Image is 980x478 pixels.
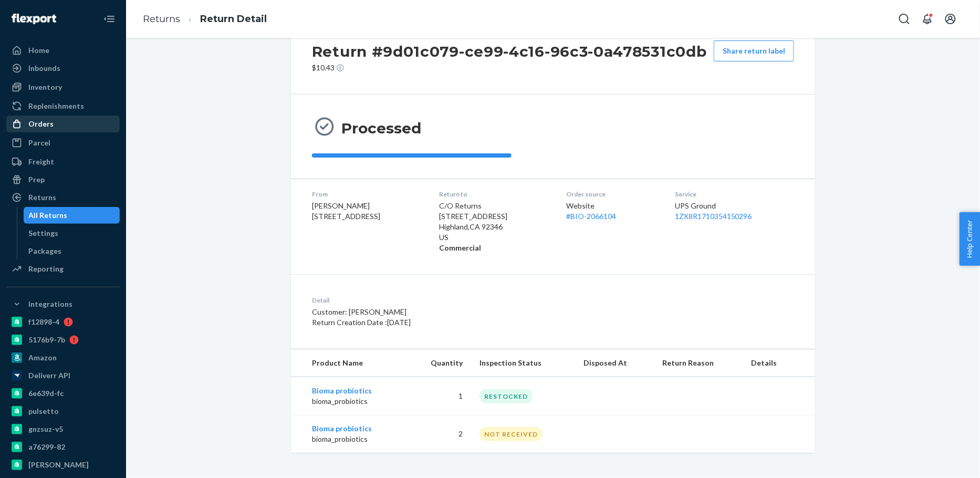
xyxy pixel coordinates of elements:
[960,212,980,266] button: Help Center
[28,317,59,327] div: f12898-4
[28,370,70,381] div: Deliverr API
[439,232,549,243] p: US
[940,8,961,29] button: Open account menu
[6,153,120,170] a: Freight
[6,367,120,384] a: Deliverr API
[312,40,707,63] h2: Return #9d01c079-ce99-4c16-96c3-0a478531c0db
[675,201,716,210] span: UPS Ground
[28,192,56,203] div: Returns
[312,63,707,73] p: $10.43
[6,385,120,402] a: 6e639d-fc
[6,403,120,420] a: pulsetto
[6,189,120,206] a: Returns
[341,119,421,138] h3: Processed
[28,63,60,74] div: Inbounds
[143,13,180,25] a: Returns
[566,190,658,199] dt: Order source
[312,190,422,199] dt: From
[6,331,120,348] a: 5176b9-7b
[575,349,654,377] th: Disposed At
[28,335,65,345] div: 5176b9-7b
[6,116,120,132] a: Orders
[28,406,59,417] div: pulsetto
[28,388,64,399] div: 6e639d-fc
[675,212,752,221] a: 1ZX8R1710354150296
[28,45,49,56] div: Home
[312,317,602,328] p: Return Creation Date : [DATE]
[28,299,72,309] div: Integrations
[6,134,120,151] a: Parcel
[6,439,120,455] a: a76299-82
[6,42,120,59] a: Home
[714,40,794,61] button: Share return label
[566,201,658,222] div: Website
[28,460,89,470] div: [PERSON_NAME]
[28,138,50,148] div: Parcel
[6,60,120,77] a: Inbounds
[28,442,65,452] div: a76299-82
[439,190,549,199] dt: Return to
[28,424,63,434] div: gnzsuz-v5
[6,261,120,277] a: Reporting
[312,424,372,433] a: Bioma probiotics
[291,349,408,377] th: Product Name
[479,389,533,403] div: RESTOCKED
[408,377,471,415] td: 1
[24,225,120,242] a: Settings
[917,8,938,29] button: Open notifications
[28,119,54,129] div: Orders
[479,427,543,441] div: NOT RECEIVED
[312,201,380,221] span: [PERSON_NAME] [STREET_ADDRESS]
[312,386,372,395] a: Bioma probiotics
[28,82,62,92] div: Inventory
[312,396,399,407] p: bioma_probiotics
[28,352,57,363] div: Amazon
[312,307,602,317] p: Customer: [PERSON_NAME]
[29,246,62,256] div: Packages
[99,8,120,29] button: Close Navigation
[743,349,815,377] th: Details
[6,79,120,96] a: Inventory
[24,207,120,224] a: All Returns
[654,349,743,377] th: Return Reason
[28,157,54,167] div: Freight
[29,228,59,238] div: Settings
[408,349,471,377] th: Quantity
[439,201,549,211] p: C/O Returns
[29,210,68,221] div: All Returns
[200,13,267,25] a: Return Detail
[6,171,120,188] a: Prep
[6,349,120,366] a: Amazon
[408,415,471,453] td: 2
[312,296,602,305] dt: Detail
[894,8,915,29] button: Open Search Box
[675,190,794,199] dt: Service
[6,421,120,438] a: gnzsuz-v5
[134,4,275,35] ol: breadcrumbs
[12,14,56,24] img: Flexport logo
[471,349,575,377] th: Inspection Status
[28,174,45,185] div: Prep
[6,314,120,330] a: f12898-4
[6,98,120,115] a: Replenishments
[6,456,120,473] a: [PERSON_NAME]
[312,434,399,444] p: bioma_probiotics
[28,101,84,111] div: Replenishments
[439,243,481,252] strong: Commercial
[28,264,64,274] div: Reporting
[566,212,616,221] a: #BIO-2066104
[6,296,120,313] button: Integrations
[439,211,549,222] p: [STREET_ADDRESS]
[439,222,549,232] p: Highland , CA 92346
[24,243,120,259] a: Packages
